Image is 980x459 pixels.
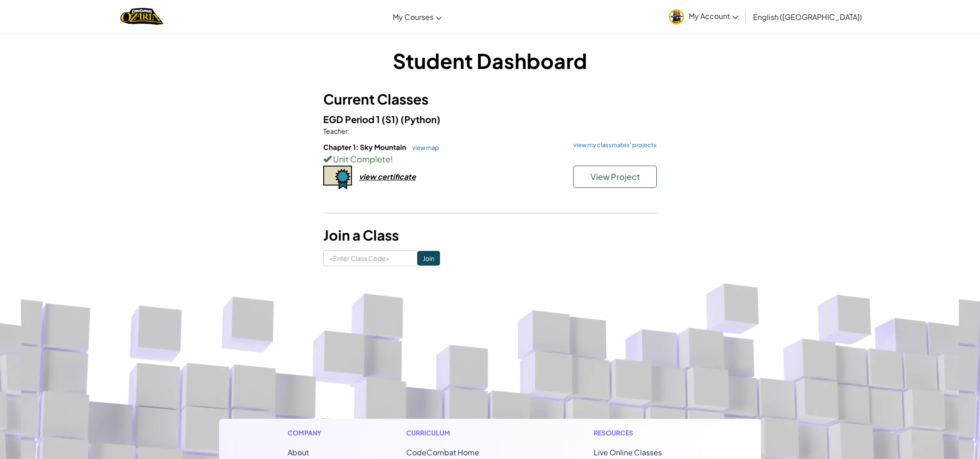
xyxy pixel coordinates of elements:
[401,113,440,125] span: (Python)
[390,154,393,164] span: !
[748,4,867,29] a: English ([GEOGRAPHIC_DATA])
[323,166,352,190] img: certificate-icon.png
[417,251,440,266] input: Join
[323,127,348,135] span: Teacher
[594,447,662,457] a: Live Online Classes
[406,447,479,457] span: CodeCombat Home
[569,142,657,148] a: view my classmates' projects
[348,127,350,135] span: :
[388,4,446,29] a: My Courses
[120,7,163,26] img: Home
[406,428,518,438] h1: Curriculum
[664,2,743,31] a: My Account
[323,143,408,151] span: Chapter 1: Sky Mountain
[753,12,862,22] span: English ([GEOGRAPHIC_DATA])
[120,7,163,26] a: Ozaria by CodeCombat logo
[573,166,657,188] button: View Project
[332,154,390,164] span: Unit Complete
[323,46,657,75] h1: Student Dashboard
[323,250,417,266] input: <Enter Class Code>
[594,428,692,438] h1: Resources
[408,144,439,151] a: view map
[323,172,416,181] a: view certificate
[689,11,738,21] span: My Account
[288,447,309,457] a: About
[591,171,640,182] span: View Project
[323,89,657,110] h3: Current Classes
[669,9,684,25] img: avatar
[323,225,657,246] h3: Join a Class
[323,113,401,125] span: EGD Period 1 (S1)
[288,428,331,438] h1: Company
[393,12,433,22] span: My Courses
[359,172,416,181] div: view certificate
